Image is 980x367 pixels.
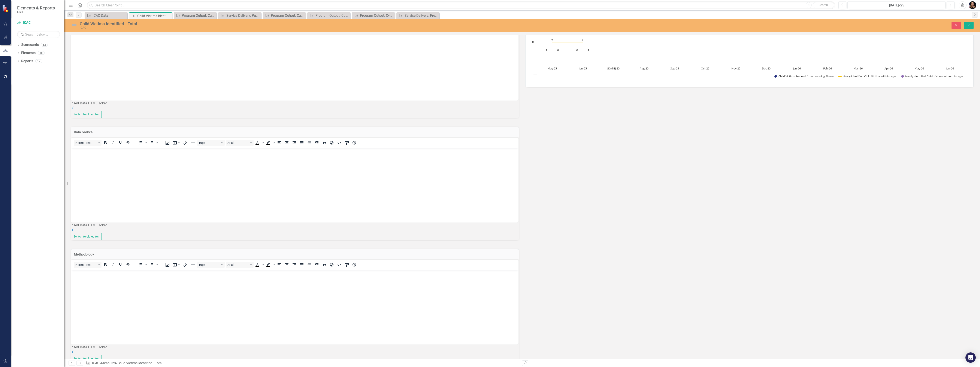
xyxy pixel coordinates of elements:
[117,140,124,146] button: Underline
[328,262,335,268] button: Emojis
[38,51,45,55] div: 18
[640,66,648,70] text: Aug-25
[823,66,832,70] text: Feb-26
[551,41,584,43] g: Newly Identified Child Victims with images, series 2 of 3. Line with 14 data points.
[530,18,967,83] svg: Interactive chart
[171,262,182,268] button: Table
[265,140,275,146] div: Background color Black
[532,40,534,44] text: 0
[124,262,131,268] button: Strikethrough
[551,38,553,41] text: 0
[306,262,313,268] button: Decrease indent
[849,3,944,8] div: [DATE]-25
[189,262,197,268] button: Horizontal line
[838,75,896,78] button: Show Newly Identified Child Victims with images
[532,73,538,79] button: View chart menu, Chart
[265,262,275,268] div: Background color Black
[71,148,518,223] iframe: Rich Text Area
[588,49,589,52] text: 0
[164,262,171,268] button: Insert image
[71,270,518,344] iframe: Rich Text Area
[969,1,976,9] img: Molly Akin
[351,140,358,146] button: Help
[226,13,260,18] div: Service Delivery: Public Events (Total)
[542,21,950,42] g: Child Victims Rescued from on-going Abuse, series 1 of 3. Bar series with 14 bars.
[71,22,78,29] img: Not Defined
[271,13,305,18] div: Program Output: Case Information - Arrests (Total)
[93,13,126,18] div: ICAC Data
[74,262,102,268] button: Block Normal Text
[336,140,343,146] button: HTML Editor
[276,140,283,146] button: Align left
[74,140,102,146] button: Block Normal Text
[109,262,117,268] button: Italic
[328,140,335,146] button: Emojis
[137,13,171,19] div: Child Victims Identified - Total
[21,51,36,56] a: Elements
[199,141,220,144] span: 16px
[80,21,590,26] div: Child Victims Identified - Total
[148,262,158,268] div: Numbered list
[313,140,320,146] button: Increase indent
[226,140,254,146] button: Font Arial
[117,262,124,268] button: Underline
[264,13,305,18] a: Program Output: Case Information - Arrests (Total)
[577,49,578,52] text: 0
[102,140,109,146] button: Bold
[17,11,55,14] small: FDLE
[819,3,828,7] span: Search
[793,66,801,70] text: Jan-26
[87,2,835,9] input: Search ClearPoint...
[92,361,99,365] a: ICAC
[946,66,954,70] text: Jun-26
[582,38,583,41] text: 0
[124,140,131,146] button: Strikethrough
[71,26,518,101] iframe: Rich Text Area
[731,66,740,70] text: Nov-25
[182,262,189,268] button: Insert/edit link
[607,66,620,70] text: [DATE]-25
[813,2,834,8] button: Search
[901,75,963,78] button: Show Newly Identified Child Victims without images
[189,140,197,146] button: Horizontal line
[762,66,771,70] text: Dec-25
[86,361,519,366] div: » »
[118,361,163,365] div: Child Victims Identified - Total
[298,140,305,146] button: Justify
[182,13,215,18] div: Program Output: Case Information - Case Referrals Made - Total
[254,140,264,146] div: Text color Black
[219,13,260,18] a: Service Delivery: Public Events (Total)
[74,130,516,134] h3: Data Source
[405,13,438,18] div: Service Delivery: Presentations (Total)
[227,263,248,266] span: Arial
[351,262,358,268] button: Help
[353,13,394,18] a: Program Output: CyberTips Received (Total)
[227,141,248,144] span: Arial
[197,140,225,146] button: Font size 16px
[315,13,349,18] div: Program Output: Case Information: Investigations (Total)
[905,74,963,78] text: Newly Identified Child Victims without images
[21,59,33,64] a: Reports
[17,5,55,11] span: Elements & Reports
[137,262,148,268] div: Bullet list
[343,140,350,146] button: CSS Editor
[71,345,519,350] div: Insert Data HTML Token
[557,49,559,52] text: 0
[701,66,709,70] text: Oct-25
[884,66,893,70] text: Apr-26
[546,49,547,52] text: 0
[306,140,313,146] button: Decrease indent
[71,101,519,106] div: Insert Data HTML Token
[71,223,519,228] div: Insert Data HTML Token
[35,59,42,63] div: 17
[291,140,298,146] button: Align right
[75,263,96,266] span: Normal Text
[360,13,394,18] div: Program Output: CyberTips Received (Total)
[175,13,215,18] a: Program Output: Case Information - Case Referrals Made - Total
[276,262,283,268] button: Align left
[965,352,976,363] div: Open Intercom Messenger
[74,253,516,256] h3: Methodology
[670,66,679,70] text: Sep-25
[171,140,182,146] button: Table
[843,74,896,78] text: Newly Identified Child Victims with images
